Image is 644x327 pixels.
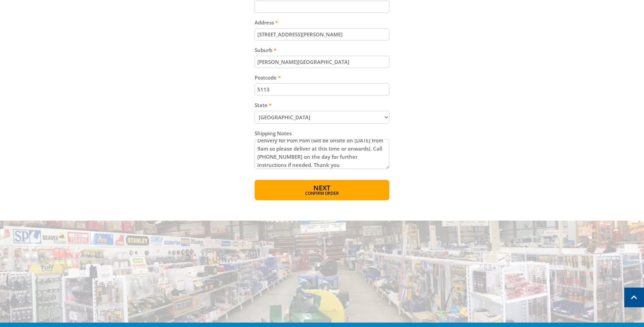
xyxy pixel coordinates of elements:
label: Postcode [255,73,389,82]
input: Please enter your postcode. [255,83,389,96]
span: Next [313,183,330,192]
span: Confirm order [269,191,375,195]
input: Please enter your address. [255,28,389,40]
input: Please enter your suburb. [255,56,389,68]
label: State [255,101,389,109]
label: Address [255,18,389,27]
label: Shipping Notes [255,129,389,137]
button: Next Confirm order [255,180,389,200]
select: Please select your state. [255,111,389,124]
label: Suburb [255,46,389,54]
